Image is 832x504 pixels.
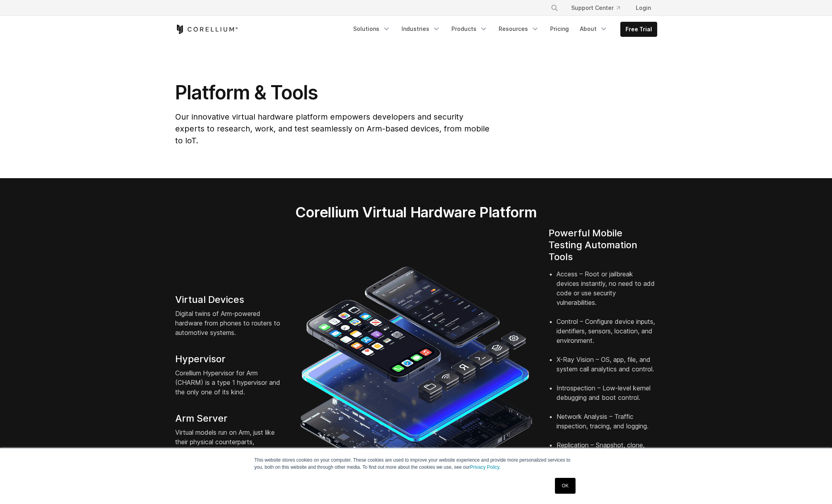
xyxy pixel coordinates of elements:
[557,317,657,355] li: Control – Configure device inputs, identifiers, sensors, location, and environment.
[545,22,574,36] a: Pricing
[348,22,657,37] div: Navigation Menu
[258,204,574,221] h2: Corellium Virtual Hardware Platform
[470,464,501,470] a: Privacy Policy.
[175,428,284,466] p: Virtual models run on Arm, just like their physical counterparts, combining native fidelity with ...
[175,413,284,424] h4: Arm Server
[549,227,657,263] h4: Powerful Mobile Testing Automation Tools
[555,478,575,494] a: OK
[175,81,491,105] h1: Platform & Tools
[175,112,490,145] span: Our innovative virtual hardware platform empowers developers and security experts to research, wo...
[175,368,284,397] p: Corellium Hypervisor for Arm (CHARM) is a type 1 hypervisor and the only one of its kind.
[557,412,657,440] li: Network Analysis – Traffic inspection, tracing, and logging.
[557,383,657,412] li: Introspection – Low-level kernel debugging and boot control.
[175,294,284,306] h4: Virtual Devices
[447,22,492,36] a: Products
[575,22,612,36] a: About
[175,353,284,365] h4: Hypervisor
[565,1,626,15] a: Support Center
[629,1,657,15] a: Login
[348,22,395,36] a: Solutions
[557,355,657,383] li: X-Ray Vision – OS, app, file, and system call analytics and control.
[621,22,657,36] a: Free Trial
[557,269,657,317] li: Access – Root or jailbreak devices instantly, no need to add code or use security vulnerabilities.
[397,22,445,36] a: Industries
[175,25,238,34] a: Corellium Home
[547,1,562,15] button: Search
[300,262,533,495] img: iPhone and Android virtual machine and testing tools
[494,22,544,36] a: Resources
[175,309,284,337] p: Digital twins of Arm-powered hardware from phones to routers to automotive systems.
[254,456,578,471] p: This website stores cookies on your computer. These cookies are used to improve your website expe...
[541,1,657,15] div: Navigation Menu
[557,440,657,469] li: Replication – Snapshot, clone, and share devices.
